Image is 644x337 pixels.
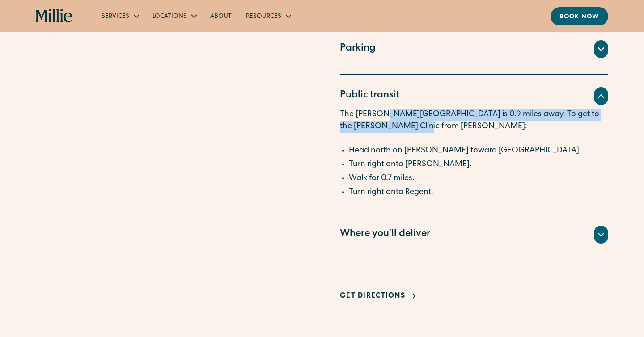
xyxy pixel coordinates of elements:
li: Turn right onto Regent. [349,186,608,198]
li: Head north on [PERSON_NAME] toward [GEOGRAPHIC_DATA]. [349,145,608,157]
a: About [203,8,239,23]
a: Get Directions [340,291,419,302]
li: Turn right onto [PERSON_NAME]. [349,159,608,171]
div: Services [102,12,129,21]
div: Get Directions [340,291,405,302]
div: Public transit [340,88,399,103]
div: Book now [559,13,599,22]
li: Walk for 0.7 miles. [349,173,608,185]
p: The [PERSON_NAME][GEOGRAPHIC_DATA] is 0.9 miles away. To get to the [PERSON_NAME] Clinic from [PE... [340,109,608,145]
div: Parking [340,42,376,56]
a: Book now [551,7,608,25]
div: Resources [246,12,281,21]
div: Locations [153,12,187,21]
div: Services [94,8,145,23]
div: Resources [239,8,297,23]
div: Where you’ll deliver [340,227,430,242]
a: home [36,9,73,23]
div: Locations [145,8,203,23]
